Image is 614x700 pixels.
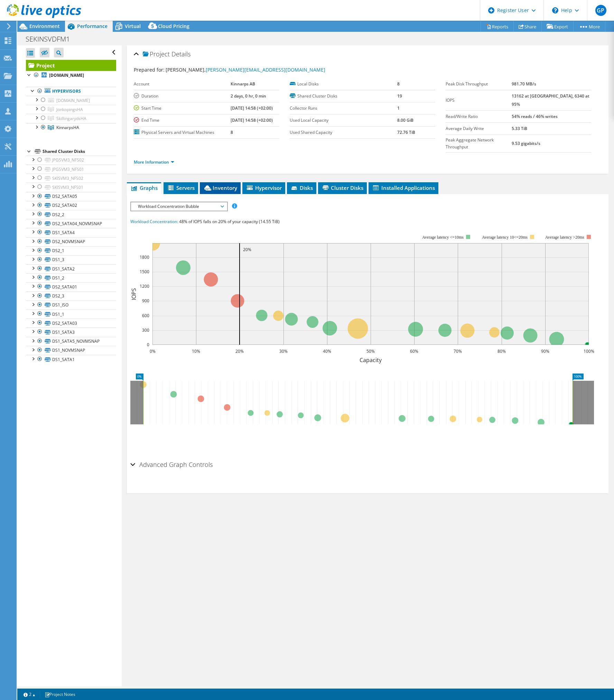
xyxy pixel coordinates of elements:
[142,327,149,333] text: 300
[56,98,90,103] span: [DOMAIN_NAME]
[134,159,174,165] a: More Information
[143,51,170,58] span: Project
[179,219,280,224] span: 48% of IOPS falls on 20% of your capacity (14.55 TiB)
[290,105,397,112] label: Collector Runs
[541,348,549,354] text: 90%
[231,93,266,99] b: 2 days, 0 hr, 0 min
[481,21,514,32] a: Reports
[512,81,536,87] b: 981.70 MB/s
[372,184,435,191] span: Installed Applications
[397,105,400,111] b: 1
[397,129,415,135] b: 72.76 TiB
[130,219,178,224] span: Workload Concentration:
[56,116,86,121] span: SkillingarydsHA
[584,348,594,354] text: 100%
[360,356,382,364] text: Capacity
[26,201,116,210] a: DS2_SATA02
[290,129,397,136] label: Used Shared Capacity
[134,129,231,136] label: Physical Servers and Virtual Machines
[134,81,231,87] label: Account
[410,348,418,354] text: 60%
[26,273,116,282] a: DS1_2
[26,292,116,301] a: DS2_3
[26,346,116,355] a: DS1_NOVMSNAP
[26,60,116,71] a: Project
[26,255,116,264] a: DS1_3
[134,202,223,211] span: Workload Concentration Bubble
[446,137,512,150] label: Peak Aggregate Network Throughput
[134,66,165,73] label: Prepared for:
[26,237,116,246] a: DS2_NOVMSNAP
[26,165,116,174] a: JPGSVM3_NFS01
[147,342,149,348] text: 0
[26,228,116,237] a: DS1_SATA4
[446,125,512,132] label: Average Daily Write
[231,105,273,111] b: [DATE] 14:58 (+02:00)
[134,105,231,112] label: Start Time
[512,93,589,107] b: 13162 at [GEOGRAPHIC_DATA], 6340 at 95%
[26,246,116,255] a: DS2_1
[512,140,540,146] b: 9.53 gigabits/s
[56,125,79,130] span: KinnarpsHA
[19,690,40,699] a: 2
[49,72,84,78] b: [DOMAIN_NAME]
[125,23,141,29] span: Virtual
[43,147,116,156] div: Shared Cluster Disks
[545,235,584,240] text: Average latency >20ms
[231,117,273,123] b: [DATE] 14:58 (+02:00)
[366,348,375,354] text: 50%
[26,174,116,183] a: SKISVM3_NFS02
[142,313,149,319] text: 600
[26,114,116,123] a: SkillingarydsHA
[290,93,397,100] label: Shared Cluster Disks
[446,97,512,104] label: IOPS
[512,113,558,119] b: 54% reads / 46% writes
[573,21,605,32] a: More
[446,81,512,87] label: Peak Disk Throughput
[26,87,116,96] a: Hypervisors
[26,71,116,80] a: [DOMAIN_NAME]
[290,184,313,191] span: Disks
[26,183,116,192] a: SKISVM3_NFS01
[29,23,60,29] span: Environment
[130,458,213,471] h2: Advanced Graph Controls
[246,184,282,191] span: Hypervisor
[56,107,83,112] span: JonkopingsHA
[26,123,116,132] a: KinnarpsHA
[140,269,149,275] text: 1500
[541,21,574,32] a: Export
[290,117,397,124] label: Used Local Capacity
[422,235,464,240] tspan: Average latency <=10ms
[243,247,251,252] text: 20%
[77,23,108,29] span: Performance
[166,66,325,73] span: [PERSON_NAME],
[130,184,158,191] span: Graphs
[142,298,149,304] text: 900
[26,301,116,310] a: DS1_ISO
[26,337,116,346] a: DS1_SATA5_NOVMSNAP
[26,282,116,291] a: DS2_SATA01
[26,156,116,165] a: JPGSVM3_NFS02
[279,348,288,354] text: 30%
[446,113,512,120] label: Read/Write Ratio
[231,81,255,87] b: Kinnarps AB
[26,192,116,201] a: DS2_SATA05
[134,93,231,100] label: Duration
[397,93,402,99] b: 19
[158,23,189,29] span: Cloud Pricing
[140,283,149,289] text: 1200
[26,355,116,364] a: DS1_SATA1
[203,184,237,191] span: Inventory
[22,35,81,43] h1: SEKINSVDFM1
[235,348,244,354] text: 20%
[323,348,331,354] text: 40%
[26,219,116,228] a: DS2_SATA04_NOVMSNAP
[150,348,156,354] text: 0%
[192,348,200,354] text: 10%
[322,184,363,191] span: Cluster Disks
[26,96,116,105] a: [DOMAIN_NAME]
[482,235,528,240] tspan: Average latency 10<=20ms
[497,348,506,354] text: 80%
[26,210,116,219] a: DS2_2
[26,264,116,273] a: DS1_SATA2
